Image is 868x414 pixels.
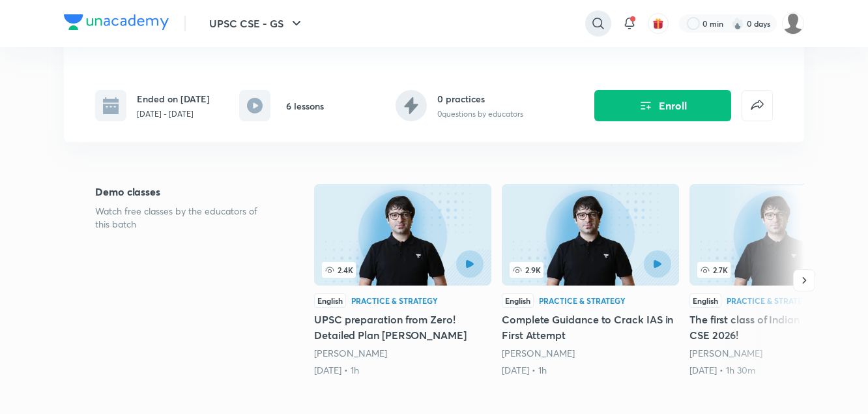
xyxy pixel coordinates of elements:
[64,14,169,33] a: Company Logo
[201,10,312,37] button: UPSC CSE - GS
[689,293,721,308] div: English
[510,262,543,278] span: 2.9K
[539,297,626,304] div: Practice & Strategy
[502,184,679,377] a: 2.9KEnglishPractice & StrategyComplete Guidance to Crack IAS in First Attempt[PERSON_NAME][DATE] ...
[137,92,210,106] h6: Ended on [DATE]
[314,347,387,359] a: [PERSON_NAME]
[502,312,679,343] h5: Complete Guidance to Crack IAS in First Attempt
[95,184,272,200] h5: Demo classes
[502,347,679,360] div: Sarmad Mehraj
[502,347,575,359] a: [PERSON_NAME]
[314,312,491,343] h5: UPSC preparation from Zero! Detailed Plan [PERSON_NAME]
[731,17,744,30] img: streak
[689,364,867,377] div: 6th Jul • 1h 30m
[437,108,523,120] p: 0 questions by educators
[314,364,491,377] div: 4th Apr • 1h
[64,14,169,30] img: Company Logo
[689,347,867,360] div: Sarmad Mehraj
[95,205,272,231] p: Watch free classes by the educators of this batch
[652,18,664,29] img: avatar
[437,92,523,106] h6: 0 practices
[502,364,679,377] div: 19th Apr • 1h
[689,312,867,343] h5: The first class of Indian Polity for CSE 2026!
[322,262,356,278] span: 2.4K
[314,184,491,377] a: UPSC preparation from Zero! Detailed Plan Sarmad Mehraj
[314,184,491,377] a: 2.4KEnglishPractice & StrategyUPSC preparation from Zero! Detailed Plan [PERSON_NAME][PERSON_NAME...
[314,347,491,360] div: Sarmad Mehraj
[351,297,438,304] div: Practice & Strategy
[697,262,731,278] span: 2.7K
[689,184,867,377] a: The first class of Indian Polity for CSE 2026!
[782,12,804,35] img: LEKHA
[594,90,731,121] button: Enroll
[689,347,762,359] a: [PERSON_NAME]
[314,293,346,308] div: English
[742,90,773,121] button: false
[689,184,867,377] a: 2.7KEnglishPractice & StrategyThe first class of Indian Polity for CSE 2026![PERSON_NAME][DATE] •...
[502,184,679,377] a: Complete Guidance to Crack IAS in First Attempt
[286,99,324,113] h6: 6 lessons
[502,293,534,308] div: English
[137,108,210,120] p: [DATE] - [DATE]
[648,13,669,34] button: avatar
